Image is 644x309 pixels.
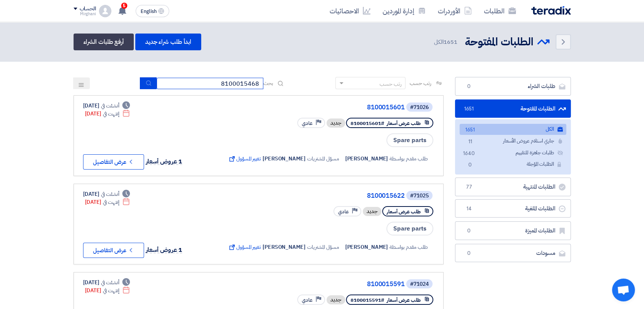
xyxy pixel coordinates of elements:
[327,118,345,128] div: جديد
[387,120,421,127] span: طلب عرض أسعار
[363,207,381,216] div: جديد
[228,155,261,163] span: تغيير المسؤول
[389,243,428,251] span: طلب مقدم بواسطة
[455,221,571,240] a: الطلبات المميزة0
[465,35,533,50] h2: الطلبات المفتوحة
[466,161,475,169] span: 0
[302,120,312,127] span: عادي
[80,6,96,12] div: الحساب
[101,102,119,110] span: أنشئت في
[146,245,183,255] span: 1 عروض أسعار
[307,155,339,163] span: مسؤل المشتريات
[460,147,566,159] a: طلبات جاهزة للتقييم
[157,78,263,89] input: ابحث بعنوان أو رقم الطلب
[387,208,421,215] span: طلب عرض أسعار
[465,250,474,257] span: 0
[228,243,261,251] span: تغيير المسؤول
[345,155,388,163] span: [PERSON_NAME]
[455,77,571,96] a: طلبات الشراء0
[263,155,306,163] span: [PERSON_NAME]
[263,243,306,251] span: [PERSON_NAME]
[465,83,474,90] span: 0
[455,99,571,118] a: الطلبات المفتوحة1651
[252,281,405,288] a: 8100015591
[434,38,458,46] span: الكل
[410,282,429,287] div: #71024
[103,110,119,118] span: إنتهت في
[466,138,475,146] span: 11
[444,38,457,46] span: 1651
[460,124,566,135] a: الكل
[460,136,566,147] a: جاري استلام عروض الأسعار
[386,133,433,147] span: Spare parts
[141,9,157,14] span: English
[612,279,635,301] a: Open chat
[409,79,431,87] span: رتب حسب
[460,159,566,170] a: الطلبات المؤجلة
[465,227,474,235] span: 0
[103,198,119,206] span: إنتهت في
[324,2,376,20] a: الاحصائيات
[83,190,130,198] div: [DATE]
[432,2,478,20] a: الأوردرات
[136,5,169,17] button: English
[252,192,405,199] a: 8100015622
[351,120,384,127] span: #8100015601
[83,102,130,110] div: [DATE]
[376,2,432,20] a: إدارة الموردين
[121,3,127,9] span: 5
[386,222,433,235] span: Spare parts
[74,12,96,16] div: Mirghani
[379,80,401,88] div: رتب حسب
[135,34,201,50] a: ابدأ طلب شراء جديد
[351,296,384,304] span: #8100015591
[74,34,134,50] a: أرفع طلبات الشراء
[410,193,429,199] div: #71025
[85,110,130,118] div: [DATE]
[101,190,119,198] span: أنشئت في
[389,155,428,163] span: طلب مقدم بواسطة
[455,244,571,263] a: مسودات0
[85,198,130,206] div: [DATE]
[387,296,421,304] span: طلب عرض أسعار
[302,296,312,304] span: عادي
[345,243,388,251] span: [PERSON_NAME]
[83,279,130,287] div: [DATE]
[83,243,144,258] button: عرض التفاصيل
[465,183,474,191] span: 77
[455,199,571,218] a: الطلبات الملغية14
[455,178,571,196] a: الطلبات المنتهية77
[252,104,405,111] a: 8100015601
[465,105,474,113] span: 1651
[101,279,119,287] span: أنشئت في
[338,208,349,215] span: عادي
[531,6,571,15] img: Teradix logo
[410,105,429,110] div: #71026
[99,5,111,17] img: profile_test.png
[465,205,474,213] span: 14
[466,126,475,134] span: 1651
[307,243,339,251] span: مسؤل المشتريات
[478,2,522,20] a: الطلبات
[466,150,475,158] span: 1640
[146,157,183,166] span: 1 عروض أسعار
[103,287,119,295] span: إنتهت في
[83,154,144,170] button: عرض التفاصيل
[263,79,273,87] span: بحث
[85,287,130,295] div: [DATE]
[327,295,345,304] div: جديد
